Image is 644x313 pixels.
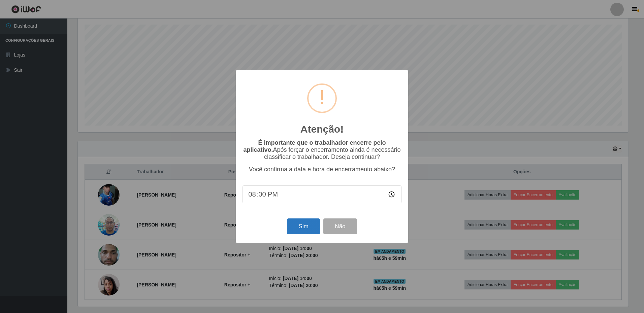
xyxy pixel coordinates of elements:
button: Sim [287,218,320,234]
h2: Atenção! [300,123,344,135]
button: Não [323,218,357,234]
p: Você confirma a data e hora de encerramento abaixo? [243,166,401,173]
p: Após forçar o encerramento ainda é necessário classificar o trabalhador. Deseja continuar? [243,139,401,161]
b: É importante que o trabalhador encerre pelo aplicativo. [243,139,386,153]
